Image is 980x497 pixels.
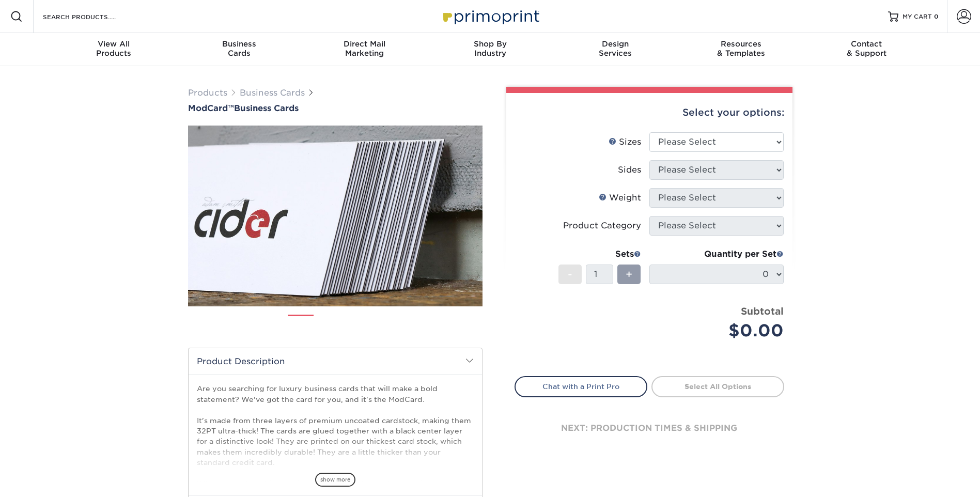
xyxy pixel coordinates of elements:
[568,267,572,282] span: -
[563,220,641,232] div: Product Category
[322,310,348,336] img: Business Cards 02
[427,39,553,58] div: Industry
[599,192,641,204] div: Weight
[240,88,305,98] a: Business Cards
[626,267,632,282] span: +
[188,103,483,113] h1: Business Cards
[315,473,355,487] span: show more
[678,33,804,66] a: Resources& Templates
[302,39,427,49] span: Direct Mail
[657,318,784,343] div: $0.00
[804,39,929,58] div: & Support
[357,310,383,336] img: Business Cards 03
[288,311,314,337] img: Business Cards 01
[176,39,302,58] div: Cards
[176,33,302,66] a: BusinessCards
[515,376,647,397] a: Chat with a Print Pro
[934,13,939,20] span: 0
[558,248,641,260] div: Sets
[189,348,482,375] h2: Product Description
[553,33,678,66] a: DesignServices
[553,39,678,58] div: Services
[176,39,302,49] span: Business
[741,305,784,317] strong: Subtotal
[649,248,784,260] div: Quantity per Set
[302,33,427,66] a: Direct MailMarketing
[427,33,553,66] a: Shop ByIndustry
[678,39,804,49] span: Resources
[515,397,784,459] div: next: production times & shipping
[51,39,177,58] div: Products
[188,88,227,98] a: Products
[188,103,483,113] a: ModCard™Business Cards
[618,164,641,176] div: Sides
[51,33,177,66] a: View AllProducts
[609,136,641,148] div: Sizes
[903,12,932,21] span: MY CART
[804,39,929,49] span: Contact
[651,376,784,397] a: Select All Options
[804,33,929,66] a: Contact& Support
[302,39,427,58] div: Marketing
[42,10,143,23] input: SEARCH PRODUCTS.....
[188,103,234,113] span: ModCard™
[427,39,553,49] span: Shop By
[51,39,177,49] span: View All
[439,5,542,27] img: Primoprint
[188,69,483,363] img: ModCard™ 01
[678,39,804,58] div: & Templates
[553,39,678,49] span: Design
[515,93,784,132] div: Select your options:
